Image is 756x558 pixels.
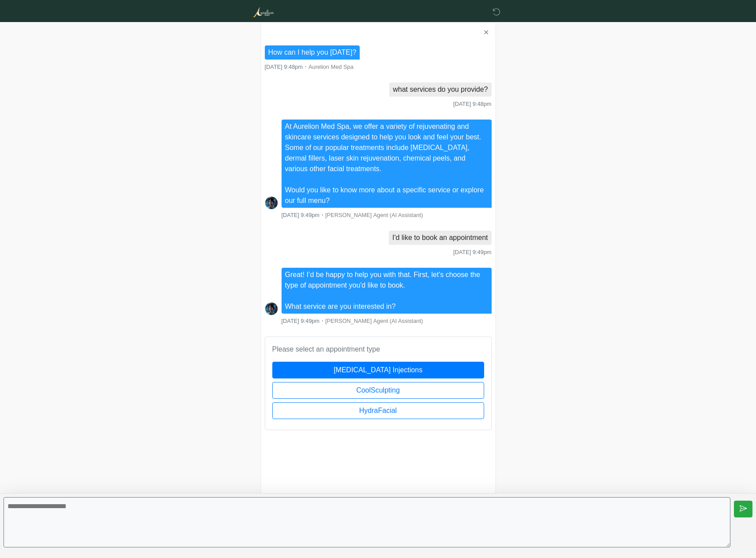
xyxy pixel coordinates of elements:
[282,212,320,218] span: [DATE] 9:49pm
[265,64,303,70] span: [DATE] 9:48pm
[252,7,274,18] img: Aurelion Med Spa Logo
[453,249,492,255] span: [DATE] 9:49pm
[282,318,423,324] small: ・
[308,64,354,70] span: Aurelion Med Spa
[265,64,354,70] small: ・
[265,302,278,315] img: Screenshot_2025-06-19_at_17.41.14.png
[325,318,423,324] span: [PERSON_NAME] Agent (AI Assistant)
[272,344,484,355] p: Please select an appointment type
[389,82,491,97] li: what services do you provide?
[272,362,484,378] button: [MEDICAL_DATA] Injections
[389,231,492,245] li: I'd like to book an appointment
[282,212,423,218] small: ・
[265,45,360,60] li: How can I help you [DATE]?
[453,101,492,107] span: [DATE] 9:48pm
[481,27,492,38] button: ✕
[325,212,423,218] span: [PERSON_NAME] Agent (AI Assistant)
[282,268,492,314] li: Great! I’d be happy to help you with that. First, let's choose the type of appointment you'd like...
[272,402,484,419] button: HydraFacial
[272,382,484,399] button: CoolSculpting
[282,120,492,208] li: At Aurelion Med Spa, we offer a variety of rejuvenating and skincare services designed to help yo...
[282,318,320,324] span: [DATE] 9:49pm
[265,196,278,210] img: Screenshot_2025-06-19_at_17.41.14.png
